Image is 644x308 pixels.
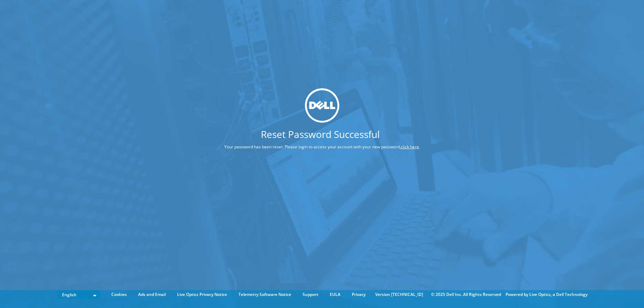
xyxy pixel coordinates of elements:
a: EULA [325,291,346,298]
li: © 2025 Dell Inc. All Rights Reserved [428,291,504,298]
h1: Reset Password Successful [198,129,442,139]
a: Cookies [106,291,132,298]
a: Privacy [347,291,371,298]
li: Version [TECHNICAL_ID] [372,291,427,298]
img: dell_svg_logo.svg [305,88,339,123]
a: Ads and Email [133,291,171,298]
li: Powered by Live Optics, a Dell Technology [505,291,587,298]
a: Support [297,291,324,298]
a: click here [401,144,419,150]
a: Live Optics Privacy Notice [172,291,232,298]
p: Your password has been reset. Please login to access your account with your new password, . [198,143,446,151]
a: Telemetry Software Notice [233,291,296,298]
